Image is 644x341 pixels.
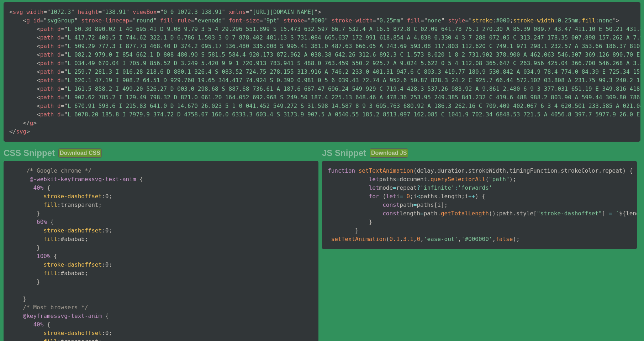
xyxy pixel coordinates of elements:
[102,330,105,336] span: :
[472,17,493,24] span: stroke
[222,17,225,24] span: "
[284,17,304,24] span: stroke
[513,236,516,242] span: )
[160,17,191,24] span: fill-rule
[513,176,516,183] span: ;
[37,51,54,58] span: path
[81,17,129,24] span: stroke-linecap
[355,227,359,234] span: }
[26,9,43,15] span: width
[413,201,417,208] span: =
[382,201,400,208] span: const
[37,278,40,285] span: }
[37,43,40,49] span: <
[407,193,410,200] span: 0
[510,17,513,24] span: ;
[370,148,408,158] button: Download JS
[369,184,379,191] span: let
[43,9,47,15] span: =
[85,236,88,242] span: ;
[57,34,61,41] span: d
[37,43,54,49] span: path
[64,77,68,84] span: "
[382,193,386,200] span: (
[57,26,61,32] span: d
[191,17,195,24] span: =
[304,17,308,24] span: =
[602,210,606,217] span: ]
[153,17,157,24] span: "
[37,94,40,101] span: <
[513,210,516,217] span: .
[458,184,492,191] span: 'forwards'
[421,17,444,24] span: none
[99,9,130,15] span: 138.91
[510,176,513,183] span: )
[191,17,225,24] span: evenodd
[441,210,489,217] span: getTotalLength
[57,270,61,277] span: :
[57,68,61,75] span: d
[99,9,102,15] span: =
[441,17,445,24] span: "
[57,43,61,49] span: d
[229,9,246,15] span: xmlns
[57,77,61,84] span: d
[61,60,64,67] span: =
[318,9,321,15] span: >
[57,94,61,101] span: d
[513,17,554,24] span: stroke-width
[57,51,61,58] span: d
[444,201,448,208] span: ;
[47,184,51,191] span: {
[61,26,64,32] span: =
[64,51,68,58] span: "
[596,17,599,24] span: :
[61,103,64,109] span: =
[47,9,51,15] span: "
[413,236,417,242] span: ,
[160,9,164,15] span: "
[537,210,602,217] span: "stroke-dashoffset"
[57,201,61,208] span: :
[427,176,431,183] span: .
[369,176,379,183] span: let
[421,17,424,24] span: =
[43,236,57,242] span: fill
[109,261,112,268] span: ;
[109,193,112,200] span: ;
[54,253,57,259] span: {
[109,227,112,234] span: ;
[37,85,54,92] span: path
[417,184,420,191] span: ?
[407,17,421,24] span: fill
[37,253,51,259] span: 100%
[23,304,88,311] span: /* Most browsers */
[109,330,112,336] span: ;
[332,17,373,24] span: stroke-width
[393,184,396,191] span: =
[609,210,612,217] span: =
[410,193,413,200] span: ;
[102,193,105,200] span: :
[61,43,64,49] span: =
[37,60,40,67] span: <
[43,193,102,200] span: stroke-dashoffset
[382,210,400,217] span: const
[23,17,30,24] span: g
[493,17,496,24] span: :
[328,167,355,174] span: function
[43,330,102,336] span: stroke-dashoffset
[461,193,465,200] span: ;
[420,210,424,217] span: =
[454,184,458,191] span: :
[441,201,444,208] span: ]
[61,85,64,92] span: =
[57,60,61,67] span: d
[61,77,64,84] span: =
[64,26,68,32] span: "
[37,210,40,217] span: }
[373,17,376,24] span: =
[37,34,54,41] span: path
[413,167,417,174] span: (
